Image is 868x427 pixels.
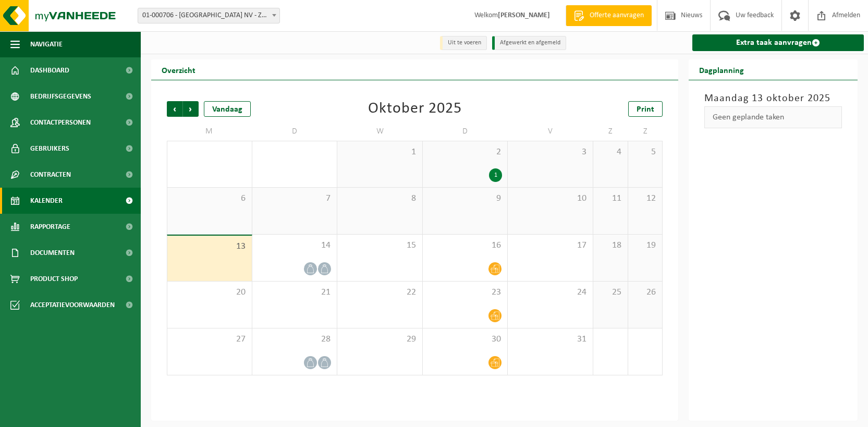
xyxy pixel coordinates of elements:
[598,193,622,204] span: 11
[633,193,657,204] span: 12
[258,334,332,345] span: 28
[508,122,593,141] td: V
[423,122,508,141] td: D
[337,122,423,141] td: W
[513,334,588,345] span: 31
[173,334,247,345] span: 27
[704,91,842,106] h3: Maandag 13 oktober 2025
[173,193,247,204] span: 6
[258,287,332,298] span: 21
[513,147,588,158] span: 3
[30,292,115,318] span: Acceptatievoorwaarden
[343,334,417,345] span: 29
[138,8,279,23] span: 01-000706 - GONDREXON NV - ZAVENTEM
[513,240,588,251] span: 17
[343,193,417,204] span: 8
[343,147,417,158] span: 1
[633,287,657,298] span: 26
[167,101,182,117] span: Vorige
[30,109,91,136] span: Contactpersonen
[637,105,654,114] span: Print
[183,101,199,117] span: Volgende
[173,287,247,298] span: 20
[628,101,663,117] a: Print
[498,11,550,19] strong: [PERSON_NAME]
[30,188,63,214] span: Kalender
[151,59,206,80] h2: Overzicht
[692,34,864,51] a: Extra taak aanvragen
[258,193,332,204] span: 7
[513,193,588,204] span: 10
[598,240,622,251] span: 18
[440,36,487,50] li: Uit te voeren
[428,240,503,251] span: 16
[428,334,503,345] span: 30
[513,287,588,298] span: 24
[30,266,78,292] span: Product Shop
[30,214,70,240] span: Rapportage
[30,162,71,188] span: Contracten
[258,240,332,251] span: 14
[598,287,622,298] span: 25
[204,101,251,117] div: Vandaag
[30,57,69,83] span: Dashboard
[428,193,503,204] span: 9
[167,122,252,141] td: M
[428,287,503,298] span: 23
[252,122,338,141] td: D
[689,59,754,80] h2: Dagplanning
[343,240,417,251] span: 15
[30,31,63,57] span: Navigatie
[633,240,657,251] span: 19
[428,147,503,158] span: 2
[598,147,622,158] span: 4
[587,10,646,21] span: Offerte aanvragen
[30,136,69,162] span: Gebruikers
[566,5,652,26] a: Offerte aanvragen
[30,240,75,266] span: Documenten
[173,241,247,252] span: 13
[704,106,842,128] div: Geen geplande taken
[489,168,502,182] div: 1
[633,147,657,158] span: 5
[593,122,628,141] td: Z
[368,101,462,117] div: Oktober 2025
[343,287,417,298] span: 22
[30,83,91,109] span: Bedrijfsgegevens
[138,8,280,23] span: 01-000706 - GONDREXON NV - ZAVENTEM
[628,122,663,141] td: Z
[492,36,566,50] li: Afgewerkt en afgemeld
